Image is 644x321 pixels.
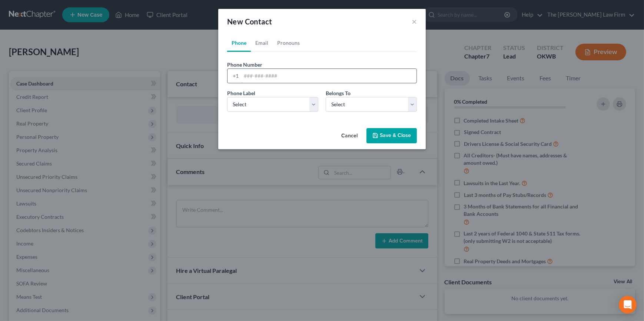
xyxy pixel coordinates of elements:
div: +1 [228,69,241,83]
a: Phone [227,34,251,52]
button: Cancel [335,129,364,144]
div: Open Intercom Messenger [619,296,637,314]
a: Email [251,34,273,52]
a: Pronouns [273,34,304,52]
span: Phone Label [227,90,255,96]
button: × [412,17,417,26]
span: Phone Number [227,61,262,68]
span: New Contact [227,17,272,26]
input: ###-###-#### [241,69,416,83]
button: Save & Close [366,128,417,144]
span: Belongs To [326,90,351,96]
